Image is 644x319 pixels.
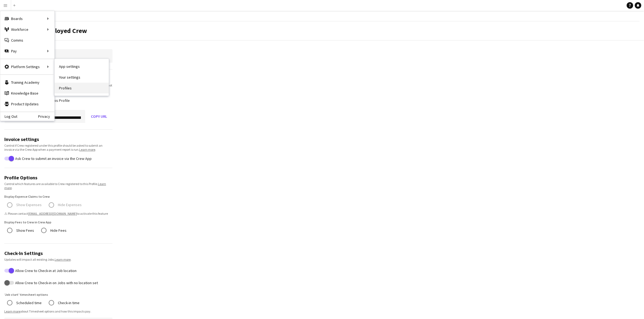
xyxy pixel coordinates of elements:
a: Training Academy [0,77,54,88]
span: Self-employed Crew [29,26,87,35]
a: Log Out [0,114,17,119]
div: Control if Crew registered under this profile should be asked to submit an invoice via the Crew A... [4,143,113,152]
a: Learn more [55,257,71,261]
label: Allow Crew to Check-in on Jobs with no location set [14,281,98,285]
a: Profiles [55,83,109,93]
label: Display Expense Claims to Crew [4,194,113,199]
label: Display Fees to Crew in Crew App [4,220,113,225]
a: [EMAIL_ADDRESS][DOMAIN_NAME] [28,211,77,216]
label: Check-in time [57,299,80,307]
a: Privacy [38,114,54,119]
div: Pay [0,46,54,56]
div: Boards [0,13,54,24]
h3: Invoice settings [4,136,113,142]
label: Allow Crew to Check-in at Job location [14,268,77,273]
div: Updates will impact all existing Jobs. . [4,257,113,261]
div: Workforce [0,24,54,35]
a: Knowledge Base [0,88,54,99]
label: Hide Fees [49,226,67,235]
div: Control which features are available to Crew registered to this Profile. . [4,182,113,190]
a: Learn more [4,182,106,190]
label: Ask Crew to submit an invoice via the Crew App [14,156,92,160]
label: Show Fees [15,226,34,235]
a: Comms [0,35,54,46]
a: Learn more [4,309,20,313]
button: Copy URL [85,110,113,123]
h3: Profile Options [4,174,113,181]
a: Your settings [55,72,109,83]
label: ‘Job start’ timesheet options [4,292,113,297]
h3: Check-In Settings [4,250,113,256]
a: Learn more [79,147,95,152]
label: Scheduled time [15,299,42,307]
span: ⚠ Please contact to activate this feature [4,211,113,216]
a: Product Updates [0,99,54,109]
a: App settings [55,61,109,72]
div: Platform Settings [0,61,54,72]
div: about Timesheet options and how this impacts pay. [4,309,113,313]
